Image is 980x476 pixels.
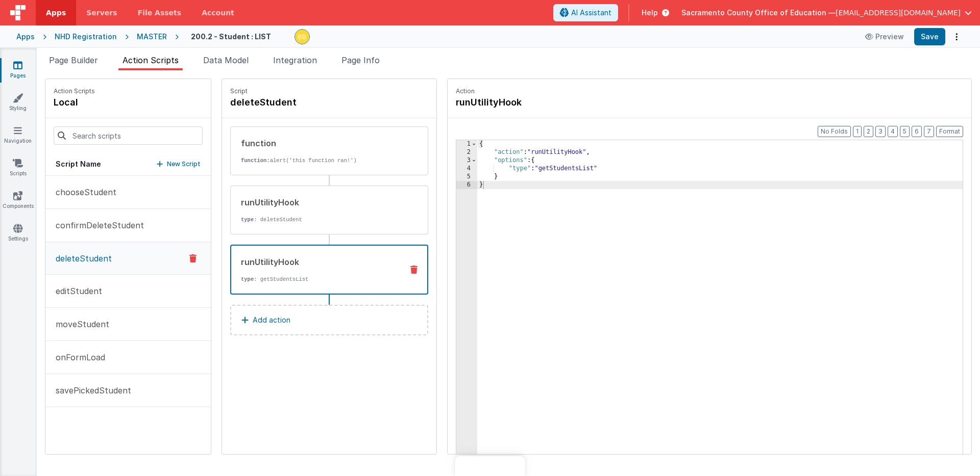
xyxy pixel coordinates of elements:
button: Preview [859,29,910,45]
button: Sacramento County Office of Education — [EMAIL_ADDRESS][DOMAIN_NAME] [681,8,972,18]
h5: Script Name [56,159,101,169]
p: confirmDeleteStudent [50,219,144,231]
div: 6 [456,181,477,189]
span: Data Model [203,55,249,65]
button: savePickedStudent [45,374,211,407]
div: runUtilityHook [241,256,395,268]
button: AI Assistant [553,4,618,21]
button: 7 [924,126,934,137]
button: 1 [853,126,862,137]
div: 2 [456,148,477,156]
button: onFormLoad [45,341,211,374]
p: editStudent [50,285,102,297]
p: chooseStudent [50,186,116,198]
button: Format [936,126,963,137]
button: confirmDeleteStudent [45,209,211,242]
span: Servers [86,8,117,18]
button: chooseStudent [45,176,211,209]
p: : deleteStudent [241,216,395,224]
div: 1 [456,140,477,148]
button: Options [949,30,964,44]
h4: 200.2 - Student : LIST [191,33,271,40]
strong: type [241,276,254,282]
p: Script [230,87,428,95]
div: MASTER [137,32,167,42]
button: 5 [900,126,910,137]
h4: runUtilityHook [456,95,609,110]
button: editStudent [45,275,211,308]
p: alert('this function ran!') [241,156,395,165]
button: New Script [157,159,201,169]
span: File Assets [138,8,182,18]
p: deleteStudent [50,252,112,265]
button: 4 [888,126,898,137]
button: Add action [230,305,428,335]
strong: function: [241,157,270,164]
span: Apps [46,8,66,18]
p: savePickedStudent [50,384,131,396]
button: 3 [875,126,886,137]
h4: local [54,95,95,110]
span: Page Info [341,55,380,65]
div: Apps [16,32,35,42]
div: NHD Registration [55,32,117,42]
p: moveStudent [50,318,109,330]
strong: type [241,217,254,223]
button: moveStudent [45,308,211,341]
p: Add action [253,314,290,326]
button: 2 [864,126,873,137]
div: runUtilityHook [241,196,395,208]
p: New Script [167,159,201,169]
p: Action Scripts [54,87,95,95]
span: [EMAIL_ADDRESS][DOMAIN_NAME] [836,8,961,18]
button: 6 [912,126,922,137]
span: Sacramento County Office of Education — [681,8,836,18]
input: Search scripts [54,126,203,145]
div: 5 [456,173,477,181]
p: onFormLoad [50,351,105,363]
span: Page Builder [49,55,98,65]
p: : getStudentsList [241,275,395,283]
button: Save [914,28,945,45]
div: 4 [456,165,477,173]
h4: deleteStudent [230,95,383,110]
button: No Folds [818,126,851,137]
button: deleteStudent [45,242,211,275]
div: 3 [456,156,477,165]
div: function [241,137,395,149]
span: AI Assistant [571,8,611,18]
p: Action [456,87,963,95]
span: Integration [273,55,317,65]
img: 3aae05562012a16e32320df8a0cd8a1d [295,30,309,44]
span: Help [642,8,658,18]
span: Action Scripts [122,55,179,65]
